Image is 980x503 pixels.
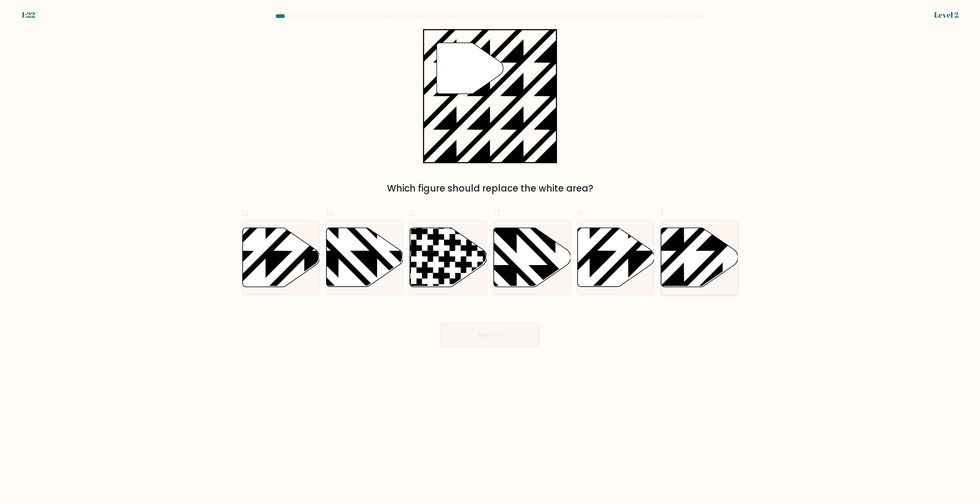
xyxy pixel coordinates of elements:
button: Next [440,323,540,347]
div: Which figure should replace the white area? [247,182,733,195]
span: d. [493,205,502,220]
span: b. [326,205,335,220]
div: Level 2 [934,9,959,21]
g: " [437,43,503,94]
span: f. [660,205,666,220]
div: 1:22 [21,9,35,21]
span: a. [242,205,251,220]
span: c. [409,205,418,220]
span: e. [577,205,585,220]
